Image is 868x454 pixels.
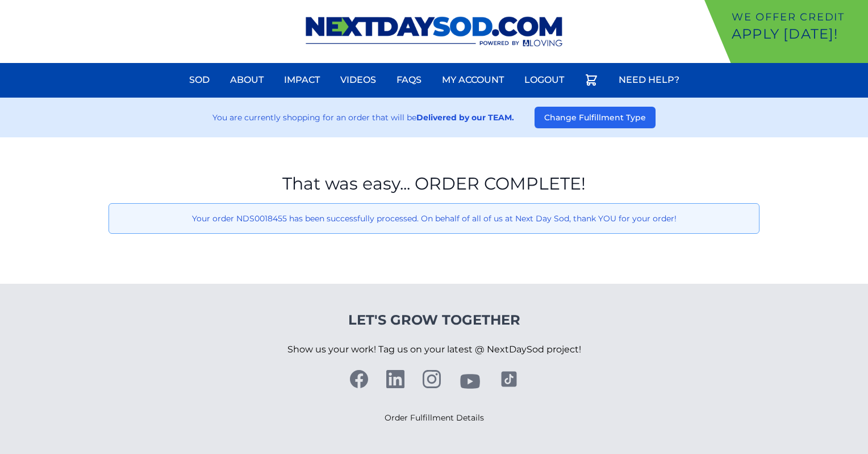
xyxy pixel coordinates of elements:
a: Videos [333,66,383,94]
a: Logout [518,66,571,94]
button: Change Fulfillment Type [535,107,656,128]
a: Impact [277,66,327,94]
p: We offer Credit [732,9,863,25]
strong: Delivered by our TEAM. [416,112,514,123]
p: Apply [DATE]! [732,25,863,43]
h4: Let's Grow Together [287,311,581,329]
a: About [223,66,270,94]
p: Show us your work! Tag us on your latest @ NextDaySod project! [287,329,581,370]
a: Need Help? [612,66,686,94]
h1: That was easy... ORDER COMPLETE! [108,174,759,194]
a: My Account [435,66,511,94]
p: Your order NDS0018455 has been successfully processed. On behalf of all of us at Next Day Sod, th... [118,213,750,224]
a: Order Fulfillment Details [385,413,484,423]
a: FAQs [390,66,428,94]
a: Sod [182,66,216,94]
